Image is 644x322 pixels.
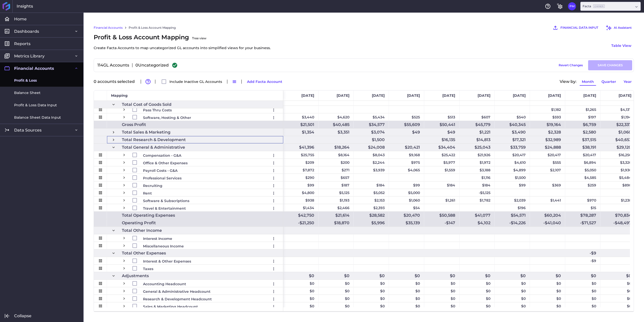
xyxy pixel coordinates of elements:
ins: Owner [593,5,605,8]
div: $5,996 [354,219,389,227]
div: $6,759 [565,121,600,128]
div: -$9 [565,249,600,257]
button: User Menu [270,182,278,190]
div: $3,490 [495,128,530,136]
span: Dashboards [14,29,39,34]
div: $8,043 [354,151,389,158]
div: $54 [389,204,424,211]
span: Total General & Administrative [122,144,185,151]
div: $1,972 [459,159,495,166]
span: Accounting Headcount [143,280,186,287]
span: Balance Sheet [14,90,41,95]
button: User Menu [270,167,278,175]
div: $0 [424,295,459,302]
div: $20,417 [530,151,565,158]
div: $0 [565,302,600,310]
div: $49 [424,128,459,136]
div: $0 [459,295,495,302]
div: $0 [495,287,530,295]
span: Home [14,16,27,22]
div: Press SPACE to select this row. [94,151,283,159]
div: $0 [389,272,424,279]
div: $0 [459,280,495,287]
div: $4,800 [283,189,318,196]
div: 0 Uncategorized [135,63,169,67]
div: $0 [600,302,636,310]
button: User Menu [270,197,278,205]
div: $0 [565,272,600,279]
span: Total Operating Expenses [122,212,175,219]
button: User Menu [270,174,278,182]
div: $25,422 [424,151,459,158]
div: $5,050 [565,166,600,174]
div: $4,620 [318,113,354,121]
a: Financial Accounts [94,25,123,30]
div: $0 [565,287,600,295]
span: View by: [560,80,577,84]
div: $1,434 [283,204,318,211]
span: General & Administrative Headcount [143,288,210,295]
div: $0 [318,280,354,287]
div: $2,244 [354,159,389,166]
button: User Menu [270,189,278,197]
div: $34,404 [424,144,459,151]
div: $0 [354,272,389,279]
div: $0 [495,302,530,310]
div: $1,238 [600,197,636,204]
button: User Menu [270,303,278,311]
div: -$5,125 [459,189,495,196]
div: $184 [459,181,495,189]
div: $4,102 [459,219,495,227]
div: $21,501 [283,121,318,128]
span: Payroll Costs - G&A [143,167,177,174]
div: $0 [318,302,354,310]
span: Reports [14,41,30,46]
p: Create Facta Accounts to map uncategorized GL accounts into simplified views for your business. [94,45,271,51]
div: $0 [318,287,354,295]
div: $14,813 [459,136,495,143]
div: $540 [495,113,530,121]
div: $657 [318,174,354,181]
div: $0 [283,302,318,310]
div: $40,345 [495,121,530,128]
div: $1,500 [495,174,530,181]
div: $3,440 [283,113,318,121]
button: Add Facta Account [245,78,284,86]
div: $7,872 [283,166,318,174]
div: $200 [318,159,354,166]
div: $5,977 [424,159,459,166]
div: $0 [424,272,459,279]
span: Travel & Entertainment [143,205,186,212]
div: $40,485 [318,121,354,128]
div: $2,580 [565,128,600,136]
div: $0 [495,295,530,302]
span: Total Sales & Marketing [122,129,170,136]
div: 0 accounts selected [94,80,138,84]
div: $22,337 [600,121,636,128]
div: $3,188 [459,166,495,174]
div: $1,194 [600,113,636,121]
span: Software & Subscriptions [143,197,189,204]
button: User Menu [270,242,278,250]
div: $0 [354,280,389,287]
div: $18,264 [318,144,354,151]
span: Collapse [14,313,31,318]
div: $99 [283,181,318,189]
div: $290 [283,174,318,181]
div: $0 [530,280,565,287]
div: $0 [389,280,424,287]
div: $184 [424,181,459,189]
div: $0 [283,287,318,295]
span: Profit & Loss [14,78,37,83]
div: $0 [424,302,459,310]
div: $33,759 [495,144,530,151]
div: $15 [565,204,600,211]
div: $0 [318,295,354,302]
button: User Menu [270,151,278,159]
div: $0 [459,287,495,295]
span: Miscellaneous Income [143,243,184,250]
div: Press SPACE to select this row. [94,174,283,181]
button: User Menu [270,257,278,265]
div: Press SPACE to select this row. [94,234,283,242]
div: $16,135 [424,136,459,143]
